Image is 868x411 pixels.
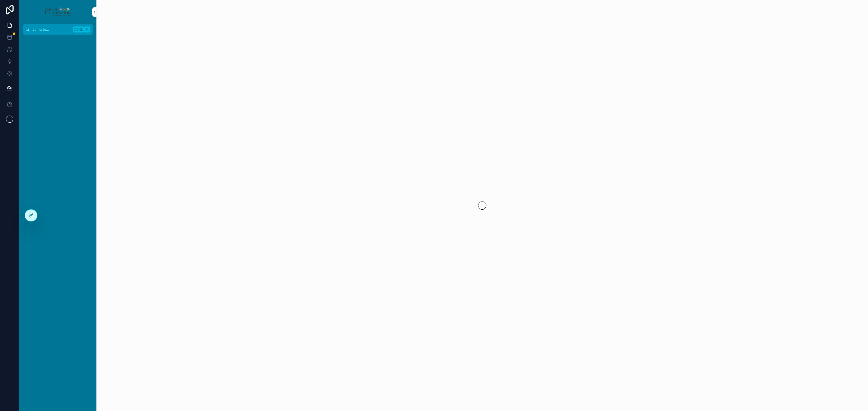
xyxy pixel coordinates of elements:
[32,27,71,32] span: Jump to...
[44,7,71,17] img: App logo
[73,26,84,32] span: Ctrl
[85,27,90,32] span: K
[19,35,96,46] div: scrollable content
[23,24,93,35] button: Jump to...CtrlK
